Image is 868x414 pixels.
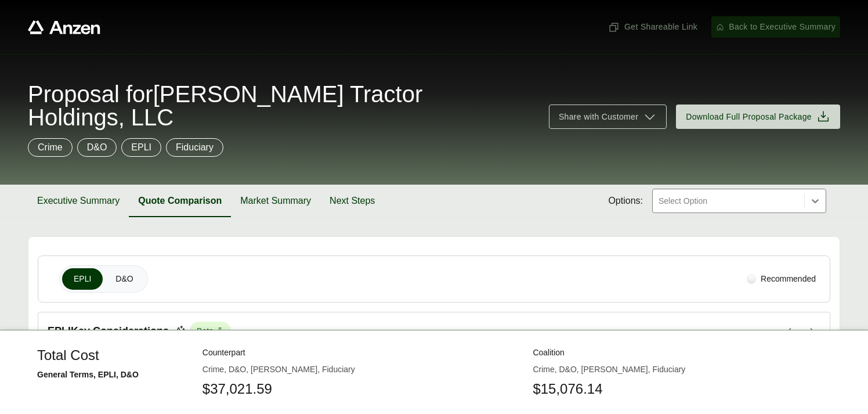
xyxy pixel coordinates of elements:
[711,16,840,38] button: Back to Executive Summary
[676,105,840,129] button: Download Full Proposal Package
[686,111,812,123] span: Download Full Proposal Package
[742,268,820,290] div: Recommended
[115,273,133,285] span: D&O
[28,82,535,129] span: Proposal for [PERSON_NAME] Tractor Holdings, LLC
[190,322,231,340] span: Beta
[131,141,151,154] p: EPLI
[320,185,384,217] button: Next Steps
[559,111,638,123] span: Share with Customer
[549,105,667,129] button: Share with Customer
[104,268,144,290] button: D&O
[231,185,320,217] button: Market Summary
[28,185,129,217] button: Executive Summary
[176,141,214,154] p: Fiduciary
[87,141,107,154] p: D&O
[74,273,91,285] span: EPLI
[38,141,63,154] p: Crime
[608,21,697,33] span: Get Shareable Link
[129,185,231,217] button: Quote Comparison
[603,16,702,38] button: Get Shareable Link
[48,323,169,339] p: EPLI Key Considerations
[62,268,103,290] button: EPLI
[608,194,643,208] span: Options:
[28,20,100,34] a: Anzen website
[729,21,836,33] span: Back to Executive Summary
